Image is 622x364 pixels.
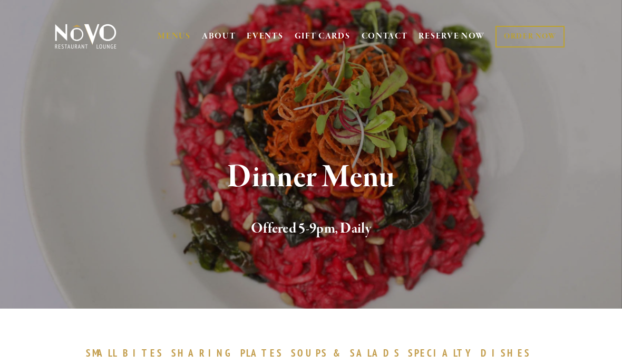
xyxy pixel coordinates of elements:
[240,347,283,359] span: PLATES
[247,31,283,42] a: EVENTS
[158,31,191,42] a: MENUS
[408,347,475,359] span: SPECIALTY
[291,347,405,359] a: SOUPS&SALADS
[171,347,288,359] a: SHARINGPLATES
[53,23,119,50] img: Novo Restaurant &amp; Lounge
[86,347,169,359] a: SMALLBITES
[69,218,554,240] h2: Offered 5-9pm, Daily
[86,347,118,359] span: SMALL
[408,347,536,359] a: SPECIALTYDISHES
[171,347,236,359] span: SHARING
[333,347,345,359] span: &
[295,26,351,46] a: GIFT CARDS
[69,160,554,195] h1: Dinner Menu
[495,26,565,47] a: ORDER NOW
[350,347,401,359] span: SALADS
[419,26,485,46] a: RESERVE NOW
[362,26,408,46] a: CONTACT
[481,347,531,359] span: DISHES
[202,31,236,42] a: ABOUT
[291,347,328,359] span: SOUPS
[123,347,163,359] span: BITES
